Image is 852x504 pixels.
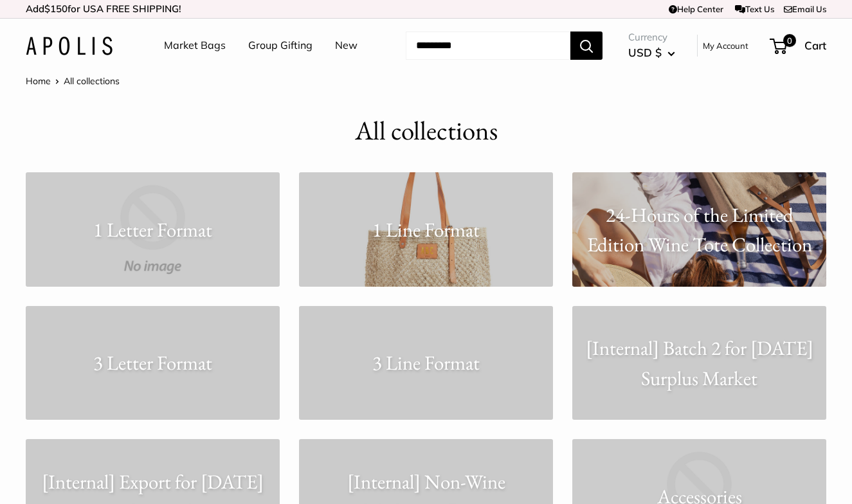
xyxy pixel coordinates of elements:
[164,36,226,55] a: Market Bags
[299,306,553,420] a: 3 Line Format
[26,172,280,287] a: 1 Letter Format
[299,172,553,287] a: 1 Line Format
[628,28,675,46] span: Currency
[628,42,675,63] button: USD $
[44,3,68,15] span: $150
[26,306,280,420] a: 3 Letter Format
[26,214,280,244] p: 1 Letter Format
[628,46,662,59] span: USD $
[26,348,280,378] p: 3 Letter Format
[299,214,553,244] p: 1 Line Format
[703,38,748,53] a: My Account
[771,35,826,56] a: 0 Cart
[572,199,826,259] p: 24-Hours of the Limited Edition Wine Tote Collection
[804,39,826,52] span: Cart
[669,4,723,14] a: Help Center
[64,75,120,87] span: All collections
[248,36,313,55] a: Group Gifting
[299,348,553,378] p: 3 Line Format
[406,32,570,60] input: Search...
[570,32,603,60] button: Search
[572,333,826,393] p: [Internal] Batch 2 for [DATE] Surplus Market
[783,34,796,47] span: 0
[355,112,498,150] h1: All collections
[784,4,826,14] a: Email Us
[26,75,51,87] a: Home
[26,37,113,55] img: Apolis
[572,306,826,420] a: [Internal] Batch 2 for [DATE] Surplus Market
[572,172,826,287] a: 24-Hours of the Limited Edition Wine Tote Collection
[26,73,120,89] nav: Breadcrumb
[735,4,774,14] a: Text Us
[335,36,358,55] a: New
